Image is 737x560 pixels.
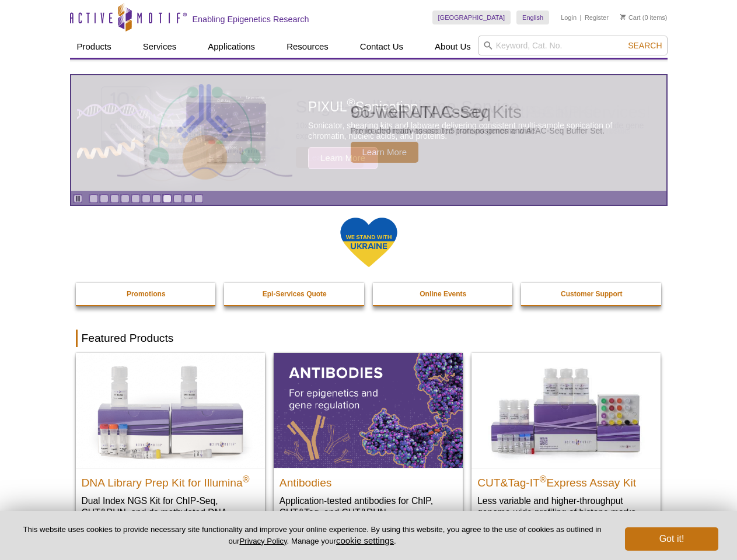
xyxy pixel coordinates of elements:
[585,13,609,22] a: Register
[477,471,655,489] h2: CUT&Tag-IT Express Assay Kit
[274,353,463,530] a: All Antibodies Antibodies Application-tested antibodies for ChIP, CUT&Tag, and CUT&RUN.
[19,524,606,547] p: This website uses cookies to provide necessary site functionality and improve your online experie...
[74,194,82,203] a: Toggle autoplay
[82,471,259,489] h2: DNA Library Prep Kit for Illumina
[308,120,640,141] p: Sonicator, shearing kits and labware delivering consistent multi-sample sonication of chromatin, ...
[625,527,718,551] button: Got it!
[76,330,662,347] h2: Featured Products
[77,75,270,191] img: PIXUL sonication
[516,10,549,24] a: English
[477,495,655,519] p: Less variable and higher-throughput genome-wide profiling of histone marks​.
[82,495,259,530] p: Dual Index NGS Kit for ChIP-Seq, CUT&RUN, and ds methylated DNA assays.
[628,41,662,50] span: Search
[127,290,166,298] strong: Promotions
[239,537,287,545] a: Privacy Policy
[471,353,661,467] img: CUT&Tag-IT® Express Assay Kit
[274,353,463,467] img: All Antibodies
[136,36,184,58] a: Services
[428,36,478,58] a: About Us
[224,283,365,305] a: Epi-Services Quote
[76,353,265,541] a: DNA Library Prep Kit for Illumina DNA Library Prep Kit for Illumina® Dual Index NGS Kit for ChIP-...
[280,36,336,58] a: Resources
[194,194,203,203] a: Go to slide 11
[347,97,355,109] sup: ®
[89,194,98,203] a: Go to slide 1
[110,194,119,203] a: Go to slide 3
[201,36,262,58] a: Applications
[540,474,547,484] sup: ®
[263,290,327,298] strong: Epi-Services Quote
[142,194,151,203] a: Go to slide 6
[163,194,172,203] a: Go to slide 8
[121,194,130,203] a: Go to slide 4
[76,283,217,305] a: Promotions
[100,194,109,203] a: Go to slide 2
[76,353,265,467] img: DNA Library Prep Kit for Illumina
[243,474,250,484] sup: ®
[131,194,140,203] a: Go to slide 5
[620,10,668,24] li: (0 items)
[471,353,661,530] a: CUT&Tag-IT® Express Assay Kit CUT&Tag-IT®Express Assay Kit Less variable and higher-throughput ge...
[70,36,118,58] a: Products
[580,10,582,24] li: |
[620,13,641,22] a: Cart
[71,75,666,191] a: PIXUL sonication PIXUL®Sonication Sonicator, shearing kits and labware delivering consistent mult...
[340,216,398,268] img: We Stand With Ukraine
[561,290,622,298] strong: Customer Support
[432,10,511,24] a: [GEOGRAPHIC_DATA]
[336,535,394,545] button: cookie settings
[373,283,514,305] a: Online Events
[478,36,668,55] input: Keyword, Cat. No.
[353,36,410,58] a: Contact Us
[308,147,378,169] span: Learn More
[620,14,626,20] img: Your Cart
[193,14,309,24] h2: Enabling Epigenetics Research
[521,283,662,305] a: Customer Support
[280,471,457,489] h2: Antibodies
[173,194,182,203] a: Go to slide 9
[184,194,193,203] a: Go to slide 10
[561,13,577,22] a: Login
[624,40,665,51] button: Search
[71,75,666,191] article: PIXUL Sonication
[420,290,466,298] strong: Online Events
[280,495,457,519] p: Application-tested antibodies for ChIP, CUT&Tag, and CUT&RUN.
[152,194,161,203] a: Go to slide 7
[308,99,418,114] span: PIXUL Sonication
